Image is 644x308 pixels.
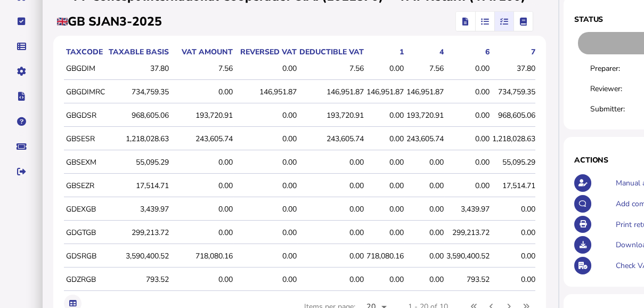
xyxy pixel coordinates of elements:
div: 1 [366,47,404,57]
div: 0.00 [235,110,297,120]
div: 3,590,400.52 [446,251,490,261]
div: 0.00 [406,157,444,167]
div: 0.00 [406,204,444,214]
td: GBGDSR [64,104,105,127]
td: GDSRGB [64,245,105,268]
div: 0.00 [366,181,404,191]
button: Data manager [10,35,32,58]
div: 0.00 [235,228,297,238]
div: 17,514.71 [492,181,535,191]
div: 0.00 [406,181,444,191]
div: 793.52 [108,274,169,285]
div: 243,605.74 [406,134,444,144]
div: 734,759.35 [108,87,169,97]
div: 0.00 [446,134,490,144]
div: 37.80 [108,63,169,74]
div: 0.00 [299,157,364,167]
div: 193,720.91 [172,110,233,120]
div: 1,218,028.63 [108,134,169,144]
td: GDZRGB [64,269,105,291]
div: 299,213.72 [446,228,490,238]
div: 299,213.72 [108,228,169,238]
div: 718,080.16 [366,251,404,261]
button: Developer hub links [10,85,32,108]
img: gb.png [57,18,68,26]
div: 0.00 [299,251,364,261]
td: GBGDIM [64,58,105,80]
th: taxCode [64,46,105,58]
div: 55,095.29 [108,157,169,167]
td: GBSEZR [64,175,105,197]
button: Open printable view of return. [574,216,592,233]
td: GDGTGB [64,222,105,244]
div: 0.00 [366,157,404,167]
div: 0.00 [366,63,404,74]
div: 7.56 [299,63,364,74]
mat-button-toggle: Reconcilliation view by document [475,12,494,31]
div: 0.00 [235,63,297,74]
div: 0.00 [406,274,444,285]
div: 0.00 [446,63,490,74]
div: 193,720.91 [299,110,364,120]
div: 4 [406,47,444,57]
div: 0.00 [172,181,233,191]
div: VAT amount [172,47,233,57]
div: 0.00 [235,157,297,167]
div: 1,218,028.63 [492,134,535,144]
div: 968,605.06 [492,110,535,120]
div: 0.00 [366,204,404,214]
div: 0.00 [446,110,490,120]
div: 3,590,400.52 [108,251,169,261]
div: 146,951.87 [366,87,404,97]
div: 55,095.29 [492,157,535,167]
button: Tasks [10,10,32,33]
div: 0.00 [172,274,233,285]
div: 0.00 [406,228,444,238]
mat-button-toggle: Reconcilliation view by tax code [494,12,513,31]
div: 0.00 [366,228,404,238]
div: 243,605.74 [172,134,233,144]
div: 7.56 [172,63,233,74]
button: Download return [574,236,592,254]
mat-button-toggle: Ledger [513,12,533,31]
td: GBGDIMRC [64,81,105,103]
button: Help pages [10,110,32,133]
div: 3,439.97 [108,204,169,214]
button: Manage settings [10,60,32,83]
div: 7.56 [406,63,444,74]
button: Make a comment in the activity log. [574,195,592,213]
div: 0.00 [446,87,490,97]
td: GBSESR [64,128,105,150]
div: 243,605.74 [299,134,364,144]
div: 0.00 [492,274,535,285]
button: Raise a support ticket [10,135,32,158]
button: Sign out [10,160,32,183]
h2: GB SJAN3-2025 [57,13,162,30]
div: 146,951.87 [299,87,364,97]
div: 0.00 [235,181,297,191]
div: 0.00 [446,181,490,191]
div: 7 [492,47,535,57]
div: 0.00 [235,274,297,285]
div: 0.00 [172,157,233,167]
div: 0.00 [172,87,233,97]
div: 734,759.35 [492,87,535,97]
i: Data manager [17,46,26,47]
div: 0.00 [172,204,233,214]
td: GBSEXM [64,151,105,174]
div: 793.52 [446,274,490,285]
div: 146,951.87 [406,87,444,97]
div: 6 [446,47,490,57]
div: 0.00 [299,181,364,191]
div: 968,605.06 [108,110,169,120]
button: Make an adjustment to this return. [574,174,592,192]
div: 0.00 [235,204,297,214]
div: 0.00 [366,134,404,144]
div: 0.00 [235,251,297,261]
button: Check VAT numbers on return. [574,257,592,274]
div: 3,439.97 [446,204,490,214]
div: 17,514.71 [108,181,169,191]
div: 0.00 [492,204,535,214]
div: 0.00 [366,110,404,120]
div: 0.00 [235,134,297,144]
